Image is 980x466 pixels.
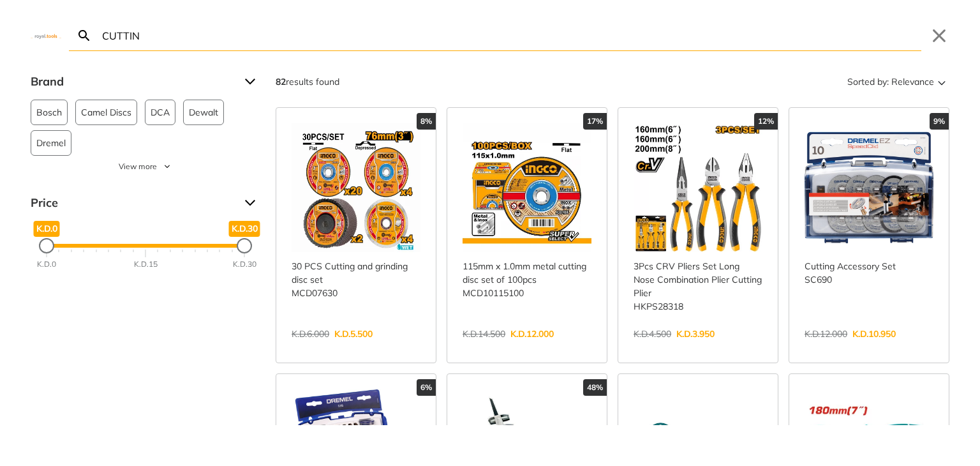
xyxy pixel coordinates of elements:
[36,100,62,124] span: Bosch
[583,113,607,130] div: 17%
[276,76,286,87] strong: 82
[75,100,137,125] button: Camel Discs
[276,71,339,92] div: results found
[81,100,131,124] span: Camel Discs
[31,130,71,156] button: Dremel
[934,74,949,89] svg: Sort
[100,20,921,50] input: Search…
[77,28,92,43] svg: Search
[183,100,224,125] button: Dewalt
[31,33,61,38] img: Close
[151,100,170,124] span: DCA
[31,71,235,92] span: Brand
[930,113,949,130] div: 9%
[37,259,56,270] div: K.D.0
[119,161,157,172] span: View more
[39,238,54,253] div: Minimum Price
[417,113,436,130] div: 8%
[845,71,949,92] button: Sorted by:Relevance Sort
[31,161,260,172] button: View more
[189,100,218,124] span: Dewalt
[233,259,256,270] div: K.D.30
[31,193,235,213] span: Price
[929,26,949,46] button: Close
[891,71,934,92] span: Relevance
[134,259,158,270] div: K.D.15
[31,100,68,125] button: Bosch
[754,113,778,130] div: 12%
[417,379,436,396] div: 6%
[36,131,66,155] span: Dremel
[237,238,252,253] div: Maximum Price
[145,100,175,125] button: DCA
[583,379,607,396] div: 48%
